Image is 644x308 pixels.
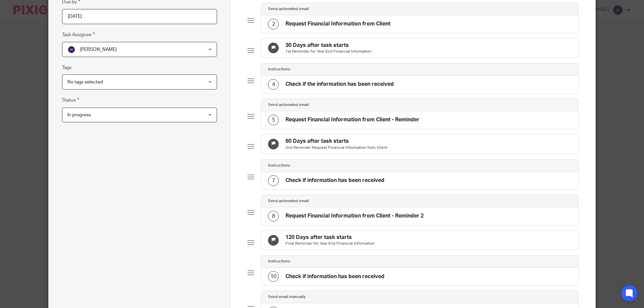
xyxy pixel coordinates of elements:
img: tab_keywords_by_traffic_grey.svg [67,39,72,44]
h4: Check if the information has been received [285,81,394,88]
h4: Check if information has been received [285,177,384,184]
h4: Instructions [268,163,290,168]
div: Domain Overview [25,40,60,44]
h4: Instructions [268,259,290,264]
h4: Request Financial Information from Client [285,20,390,27]
p: 1st Reminder for Year End Financial Information [285,49,372,54]
label: Task Assignee [62,31,95,39]
p: 2nd Reminder Request Financial Information from Client [285,145,387,150]
div: 10 [268,271,279,282]
h4: Request Financial Information from Client - Reminder 2 [285,212,424,220]
img: website_grey.svg [11,17,16,23]
h4: 120 Days after task starts [285,234,375,241]
div: Keywords by Traffic [74,40,113,44]
img: svg%3E [67,46,75,54]
h4: 30 Days after task starts [285,42,372,49]
input: Pick a date [62,9,217,24]
span: [PERSON_NAME] [80,47,117,52]
label: Status [62,96,79,104]
div: 2 [268,19,279,29]
span: In progress [67,113,91,117]
h4: Send automated email [268,198,309,204]
h4: Send email manually [268,294,306,300]
div: 5 [268,115,279,125]
div: 8 [268,211,279,222]
h4: Send automated email [268,6,309,12]
img: tab_domain_overview_orange.svg [18,39,23,44]
h4: Send automated email [268,102,309,108]
div: 4 [268,79,279,90]
img: logo_orange.svg [11,11,16,16]
h4: Check if information has been received [285,273,384,280]
div: Domain: [DOMAIN_NAME] [17,17,74,23]
h4: Request Financial Information from Client - Reminder [285,116,419,123]
label: Tags [62,64,71,71]
span: No tags selected [67,80,103,84]
h4: 60 Days after task starts [285,138,387,145]
p: Final Reminder for Year End Financial Information [285,241,375,246]
div: v 4.0.25 [19,11,33,16]
div: 7 [268,175,279,186]
h4: Instructions [268,67,290,72]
